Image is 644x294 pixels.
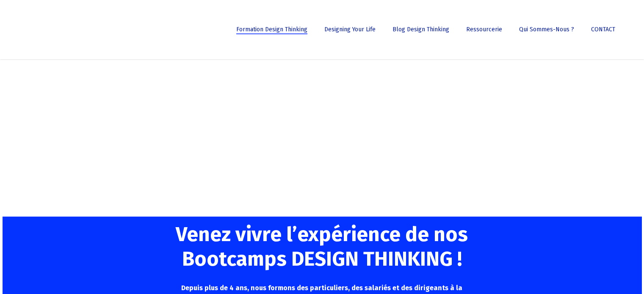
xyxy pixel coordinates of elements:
[12,13,101,47] img: French Future Academy
[591,26,615,33] span: CONTACT
[462,27,506,33] a: Ressourcerie
[324,26,376,33] span: Designing Your Life
[392,26,449,33] span: Blog Design Thinking
[236,26,307,33] span: Formation Design Thinking
[176,222,468,271] span: Venez vivre l’expérience de nos Bootcamps DESIGN THINKING !
[587,27,619,33] a: CONTACT
[320,27,380,33] a: Designing Your Life
[515,27,578,33] a: Qui sommes-nous ?
[388,27,453,33] a: Blog Design Thinking
[466,26,502,33] span: Ressourcerie
[519,26,574,33] span: Qui sommes-nous ?
[232,27,312,33] a: Formation Design Thinking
